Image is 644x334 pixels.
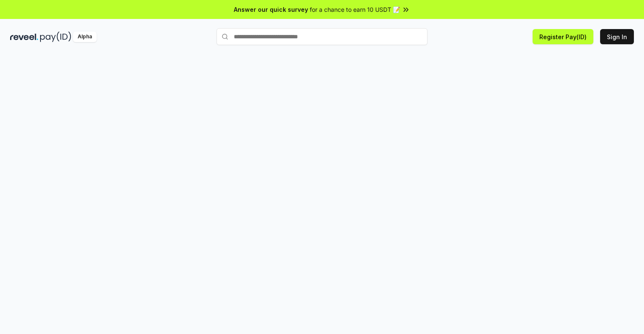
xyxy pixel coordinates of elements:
[40,32,71,42] img: pay_id
[533,29,593,44] button: Register Pay(ID)
[600,29,634,44] button: Sign In
[73,32,97,42] div: Alpha
[234,5,308,14] span: Answer our quick survey
[10,32,38,42] img: reveel_dark
[310,5,400,14] span: for a chance to earn 10 USDT 📝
